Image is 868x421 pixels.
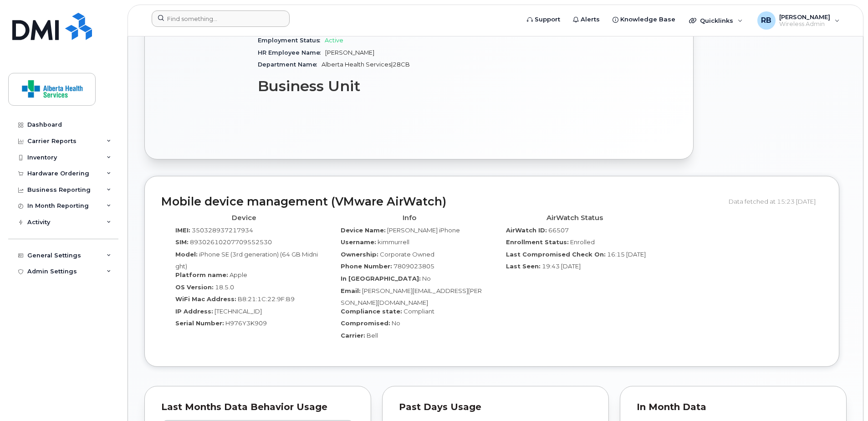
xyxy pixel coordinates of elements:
[341,238,376,246] label: Username:
[535,15,560,24] span: Support
[238,295,295,303] span: B8:21:1C:22:9F:B9
[161,403,354,412] div: Last Months Data Behavior Usage
[175,295,236,303] label: WiFi Mac Address:
[161,195,722,208] h2: Mobile device management (VMware AirWatch)
[393,262,434,270] span: 7809023805
[341,331,365,340] label: Carrier:
[175,251,318,270] span: iPhone SE (3rd generation) (64 GB Midnight)
[729,193,822,210] div: Data fetched at 15:23 [DATE]
[399,403,592,412] div: Past Days Usage
[322,61,410,68] span: Alberta Health Services|28CB
[521,10,567,29] a: Support
[258,78,454,94] h3: Business Unit
[190,238,272,246] span: 89302610207709552530
[499,214,650,222] h4: AirWatch Status
[392,319,400,327] span: No
[387,226,460,234] span: [PERSON_NAME] iPhone
[751,11,846,30] div: Ryan Ballesteros
[341,250,378,259] label: Ownership:
[215,283,234,291] span: 18.5.0
[325,49,374,56] span: [PERSON_NAME]
[225,319,267,327] span: H976Y3K909
[175,226,190,235] label: IMEI:
[175,250,198,259] label: Model:
[341,287,361,295] label: Email:
[341,274,421,283] label: In [GEOGRAPHIC_DATA]:
[606,10,682,29] a: Knowledge Base
[341,319,390,328] label: Compromised:
[175,307,213,316] label: IP Address:
[175,283,214,292] label: OS Version:
[325,37,343,44] span: Active
[175,319,224,328] label: Serial Number:
[175,238,189,246] label: SIM:
[506,250,606,259] label: Last Compromised Check On:
[258,49,325,56] span: HR Employee Name
[422,275,431,282] span: No
[380,251,434,258] span: Corporate Owned
[761,15,771,26] span: RB
[779,21,830,28] span: Wireless Admin
[367,332,378,339] span: Bell
[192,226,253,234] span: 350328937217934
[333,214,485,222] h4: Info
[607,251,646,258] span: 16:15 [DATE]
[700,17,733,24] span: Quicklinks
[506,238,569,246] label: Enrollment Status:
[168,214,320,222] h4: Device
[378,238,409,246] span: kimmurrell
[542,262,581,270] span: 19:43 [DATE]
[230,271,247,278] span: Apple
[581,15,600,24] span: Alerts
[637,403,830,412] div: In Month Data
[548,226,569,234] span: 66507
[341,226,386,235] label: Device Name:
[152,10,290,27] input: Find something...
[341,262,392,271] label: Phone Number:
[506,262,541,271] label: Last Seen:
[506,226,547,235] label: AirWatch ID:
[779,13,830,21] span: [PERSON_NAME]
[567,10,606,29] a: Alerts
[403,308,434,315] span: Compliant
[341,287,482,307] span: [PERSON_NAME][EMAIL_ADDRESS][PERSON_NAME][DOMAIN_NAME]
[341,307,402,316] label: Compliance state:
[214,308,262,315] span: [TECHNICAL_ID]
[258,61,322,68] span: Department Name
[620,15,675,24] span: Knowledge Base
[175,271,228,279] label: Platform name:
[683,11,749,30] div: Quicklinks
[258,37,325,44] span: Employment Status
[570,238,595,246] span: Enrolled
